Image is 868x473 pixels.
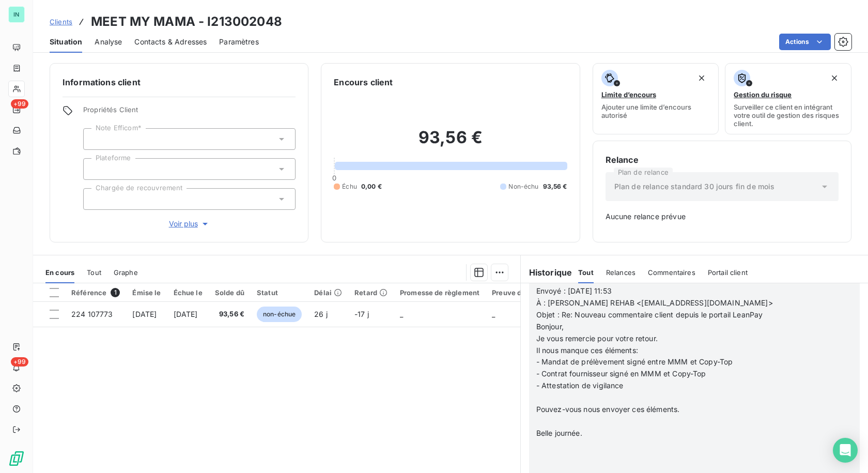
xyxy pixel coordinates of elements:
span: À : [PERSON_NAME] REHAB <[EMAIL_ADDRESS][DOMAIN_NAME]> [536,298,773,307]
input: Ajouter une valeur [92,164,100,174]
h3: MEET MY MAMA - I213002048 [91,12,282,31]
span: - Contrat fournisseur signé en MMM et Copy-Top [536,369,706,378]
span: Tout [87,268,101,277]
div: Preuve de commande non conforme [492,288,614,297]
span: Je vous remercie pour votre retour. [536,334,658,343]
span: Clients [50,18,72,26]
span: Plan de relance standard 30 jours fin de mois [614,181,775,192]
span: +99 [11,99,28,109]
span: Gestion du risque [734,90,792,99]
span: [DATE] [132,310,157,318]
span: Objet : Re: Nouveau commentaire client depuis le portail LeanPay [536,310,763,319]
span: Graphe [114,268,138,277]
span: 1 [111,288,120,297]
h6: Historique [521,266,572,279]
span: Paramètres [219,37,259,47]
input: Ajouter une valeur [92,134,100,144]
div: Promesse de règlement [400,288,479,297]
div: Statut [257,288,302,297]
span: +99 [11,357,28,367]
span: - Mandat de prélèvement signé entre MMM et Copy-Top [536,357,733,366]
span: 93,56 € [543,182,567,191]
span: non-échue [257,307,302,322]
h6: Encours client [334,76,393,88]
span: Voir plus [169,219,210,229]
span: 26 j [314,310,328,318]
div: Référence [71,288,120,297]
span: Tout [578,268,594,277]
div: Solde dû [215,288,244,297]
span: Contacts & Adresses [134,37,207,47]
span: 93,56 € [215,309,244,319]
span: Propriétés Client [83,105,296,120]
span: 0,00 € [361,182,382,191]
button: Voir plus [83,218,296,230]
div: Échue le [174,288,203,297]
span: Situation [50,37,82,47]
div: IN [8,6,25,23]
span: [DATE] [174,310,198,318]
span: - Attestation de vigilance [536,381,624,390]
span: _ [400,310,403,318]
h6: Informations client [63,76,296,88]
h2: 93,56 € [334,127,567,158]
span: Envoyé : [DATE] 11:53 [536,286,612,295]
span: Ajouter une limite d’encours autorisé [601,103,710,119]
div: Émise le [132,288,161,297]
button: Actions [779,34,831,50]
span: En cours [45,268,74,277]
span: Commentaires [648,268,695,277]
span: Analyse [95,37,122,47]
button: Limite d’encoursAjouter une limite d’encours autorisé [593,63,719,134]
span: Surveiller ce client en intégrant votre outil de gestion des risques client. [734,103,843,128]
div: Délai [314,288,342,297]
span: -17 j [354,310,369,318]
span: Échu [342,182,357,191]
a: Clients [50,17,72,27]
span: Bonjour, [536,322,564,331]
span: 224 107773 [71,310,113,318]
span: Relances [606,268,636,277]
span: Limite d’encours [601,90,656,99]
span: 0 [332,174,336,182]
span: Belle journée. [536,429,582,437]
span: Pouvez-vous nous envoyer ces éléments. [536,405,680,414]
button: Gestion du risqueSurveiller ce client en intégrant votre outil de gestion des risques client. [725,63,851,134]
span: Aucune relance prévue [606,211,839,222]
span: _ [492,310,495,318]
h6: Relance [606,154,839,166]
div: Open Intercom Messenger [833,438,858,463]
img: Logo LeanPay [8,450,25,467]
span: Il nous manque ces éléments: [536,345,638,354]
div: Retard [354,288,388,297]
input: Ajouter une valeur [92,194,100,204]
span: Non-échu [508,182,538,191]
span: Portail client [708,268,748,277]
